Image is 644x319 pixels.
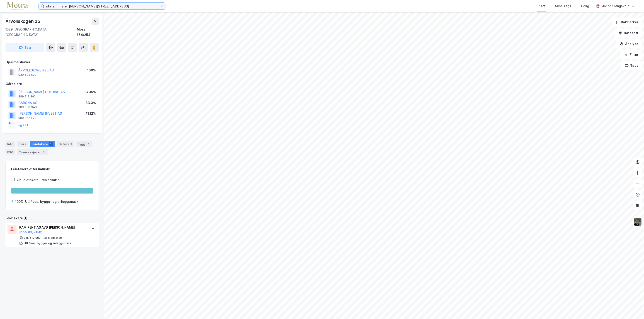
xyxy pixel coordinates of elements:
[18,95,36,98] div: 889 213 892
[633,217,642,226] img: 9k=
[621,297,644,319] div: Kontrollprogram for chat
[601,3,629,9] div: Øivind Slangsvold
[621,61,642,70] button: Tags
[17,177,60,183] div: Vis leietakere uten ansatte
[30,141,55,147] div: Leietakere
[581,3,589,9] div: Bolig
[7,2,28,10] img: metra-logo.256734c3b2bbffee19d4.png
[87,68,96,73] div: 100%
[48,236,62,240] div: 5 ansatte
[539,3,545,9] div: Kart
[86,142,91,146] div: 2
[15,199,23,204] div: 100%
[5,149,15,155] div: ESG
[77,27,99,38] div: Moss, 164/254
[18,105,37,109] div: 989 056 948
[85,100,96,106] div: 33.3%
[24,241,72,245] div: Utl./leas. bygge- og anleggsmask.
[620,50,642,59] button: Filter
[612,18,642,27] button: Bokmerker
[18,116,36,120] div: 989 027 573
[24,236,41,240] div: 915 512 097
[5,215,99,221] div: Leietakere (1)
[6,59,99,65] div: Hjemmelshaver
[86,111,96,116] div: 11.12%
[19,231,43,234] button: [DOMAIN_NAME]
[25,199,79,204] div: Utl./leas. bygge- og anleggsmask.
[5,27,77,38] div: 1529, [GEOGRAPHIC_DATA], [GEOGRAPHIC_DATA]
[17,141,28,147] div: Eiere
[49,142,53,146] div: 1
[555,3,571,9] div: Mine Tags
[11,166,93,172] div: Leietakere etter industri
[42,150,46,154] div: 7
[621,297,644,319] iframe: Chat Widget
[616,39,642,48] button: Analyse
[615,28,642,38] button: Datasett
[5,43,44,52] button: Tag
[19,225,87,230] div: RAMIRENT AS AVD [PERSON_NAME]
[44,3,160,9] input: Søk på adresse, matrikkel, gårdeiere, leietakere eller personer
[76,141,92,147] div: Bygg
[5,18,41,25] div: Årvollskogen 25
[5,141,15,147] div: Info
[6,81,99,87] div: Gårdeiere
[17,149,48,155] div: Transaksjoner
[18,73,36,77] div: 930 503 630
[57,141,74,147] div: Datasett
[83,89,96,95] div: 33.35%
